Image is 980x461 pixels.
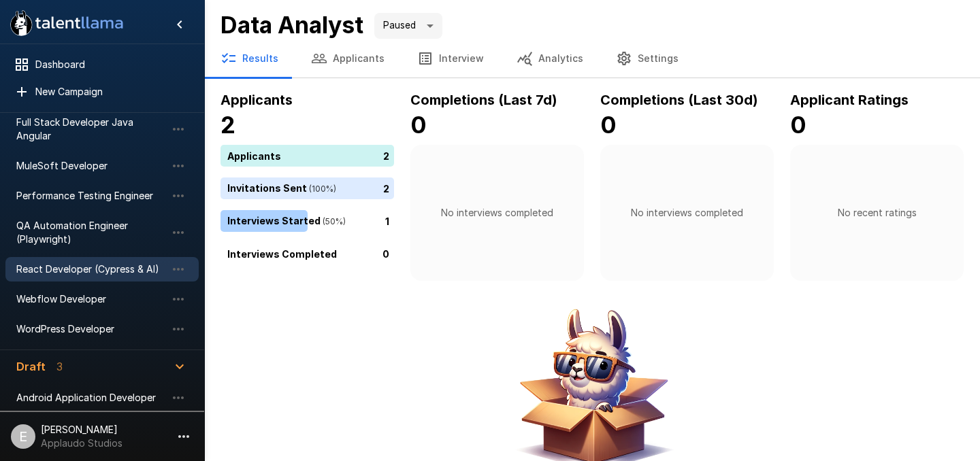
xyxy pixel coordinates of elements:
[410,92,557,108] b: Completions (Last 7d)
[374,13,442,39] div: Paused
[500,39,600,78] button: Analytics
[220,11,363,39] b: Data Analyst
[382,246,389,260] p: 0
[600,111,617,139] b: 0
[220,111,235,139] b: 2
[295,39,401,78] button: Applicants
[600,92,758,108] b: Completions (Last 30d)
[383,181,389,195] p: 2
[410,111,427,139] b: 0
[385,214,389,228] p: 1
[441,206,553,220] p: No interviews completed
[401,39,500,78] button: Interview
[204,39,295,78] button: Results
[838,206,917,220] p: No recent ratings
[631,206,743,220] p: No interviews completed
[600,39,695,78] button: Settings
[790,92,909,108] b: Applicant Ratings
[383,148,389,163] p: 2
[790,111,806,139] b: 0
[220,92,293,108] b: Applicants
